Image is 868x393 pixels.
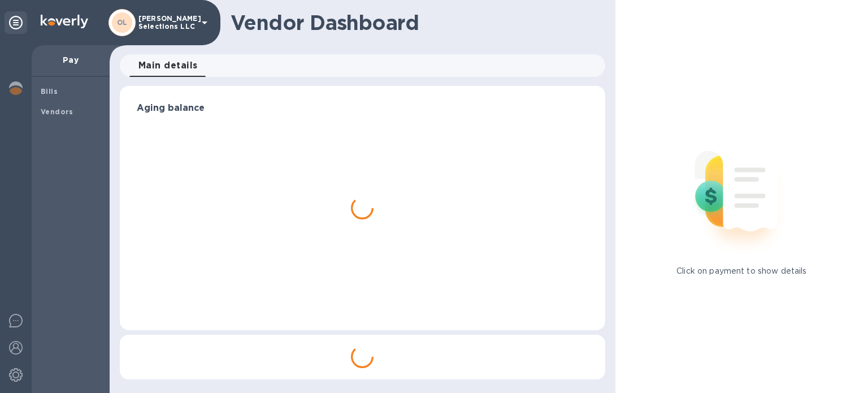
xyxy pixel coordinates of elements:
[676,265,806,277] p: Click on payment to show details
[41,107,73,116] b: Vendors
[41,54,101,66] p: Pay
[41,15,88,28] img: Logo
[117,18,128,27] b: OL
[41,87,58,96] b: Bills
[138,58,198,74] span: Main details
[231,11,597,34] h1: Vendor Dashboard
[138,15,195,31] p: [PERSON_NAME] Selections LLC
[137,103,588,114] h3: Aging balance
[5,11,27,34] div: Unpin categories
